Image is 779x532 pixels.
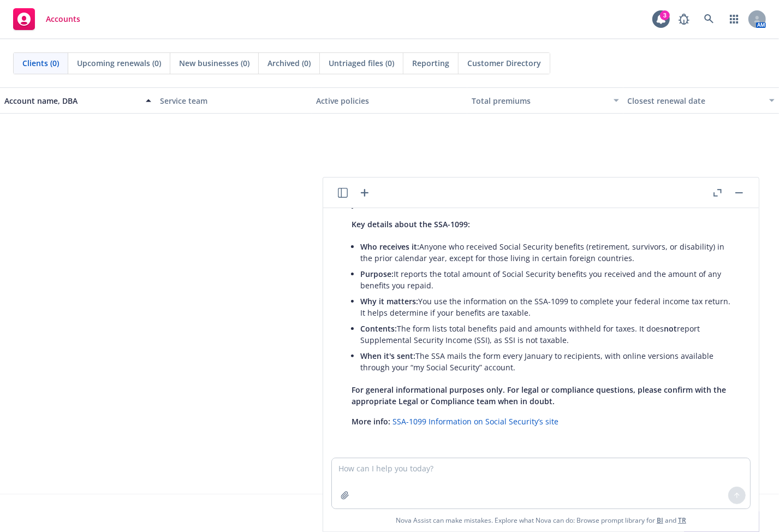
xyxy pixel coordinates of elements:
[412,57,449,69] span: Reporting
[467,87,623,114] button: Total premiums
[472,95,606,107] div: Total premiums
[360,321,730,348] li: The form lists total benefits paid and amounts withheld for taxes. It does report Supplemental Se...
[352,416,390,427] span: More info:
[628,95,763,107] div: Closest renewal date
[22,57,59,69] span: Clients (0)
[316,95,463,107] div: Active policies
[360,296,418,306] span: Why it matters:
[156,87,311,114] button: Service team
[660,10,670,20] div: 3
[328,509,754,531] span: Nova Assist can make mistakes. Explore what Nova can do: Browse prompt library for and
[678,516,686,525] a: TR
[46,15,80,23] span: Accounts
[77,57,161,69] span: Upcoming renewals (0)
[360,351,415,361] span: When it's sent:
[657,516,663,525] a: BI
[267,57,311,69] span: Archived (0)
[352,219,470,229] span: Key details about the SSA-1099:
[664,323,677,334] span: not
[360,239,730,266] li: Anyone who received Social Security benefits (retirement, survivors, or disability) in the prior ...
[360,348,730,375] li: The SSA mails the form every January to recipients, with online versions available through your “...
[360,323,397,334] span: Contents:
[467,57,541,69] span: Customer Directory
[360,241,419,252] span: Who receives it:
[329,57,394,69] span: Untriaged files (0)
[352,385,726,406] span: For general informational purposes only. For legal or compliance questions, please confirm with t...
[698,8,720,30] a: Search
[623,87,779,114] button: Closest renewal date
[723,8,745,30] a: Switch app
[160,95,307,107] div: Service team
[9,4,85,34] a: Accounts
[4,95,139,107] div: Account name, DBA
[360,269,394,279] span: Purpose:
[360,293,730,321] li: You use the information on the SSA-1099 to complete your federal income tax return. It helps dete...
[393,416,558,427] a: SSA-1099 Information on Social Security’s site
[312,87,467,114] button: Active policies
[179,57,249,69] span: New businesses (0)
[673,8,695,30] a: Report a Bug
[360,266,730,293] li: It reports the total amount of Social Security benefits you received and the amount of any benefi...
